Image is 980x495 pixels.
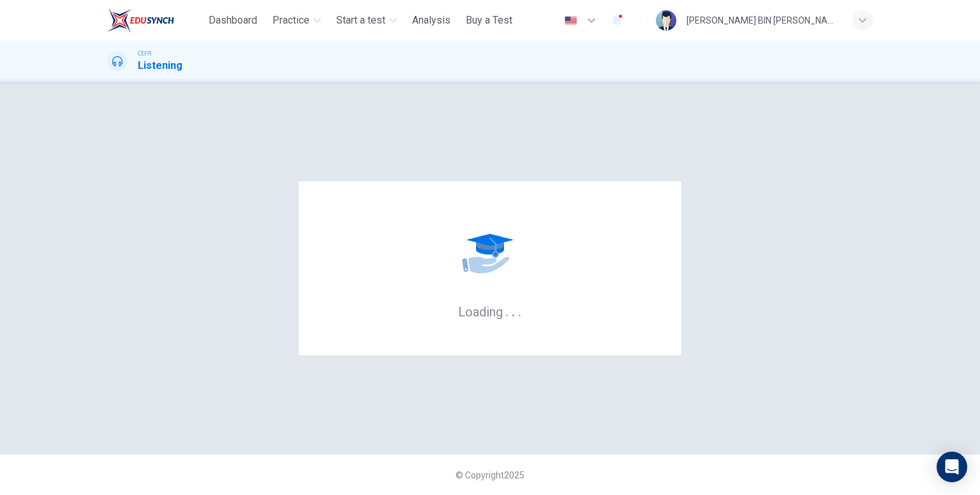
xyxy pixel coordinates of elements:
[517,300,522,321] h6: .
[466,13,512,28] span: Buy a Test
[412,13,450,28] span: Analysis
[458,303,522,320] h6: Loading
[272,13,309,28] span: Practice
[138,49,151,58] span: CEFR
[138,58,182,73] h1: Listening
[204,9,262,32] button: Dashboard
[336,13,385,28] span: Start a test
[107,8,174,33] img: ELTC logo
[563,16,579,26] img: en
[331,9,402,32] button: Start a test
[107,8,204,33] a: ELTC logo
[407,9,456,32] button: Analysis
[687,13,837,28] div: [PERSON_NAME] BIN [PERSON_NAME]
[505,300,509,321] h6: .
[656,10,676,31] img: Profile picture
[209,13,257,28] span: Dashboard
[461,9,517,32] button: Buy a Test
[267,9,326,32] button: Practice
[937,452,967,482] div: Open Intercom Messenger
[456,470,524,480] span: © Copyright 2025
[511,300,516,321] h6: .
